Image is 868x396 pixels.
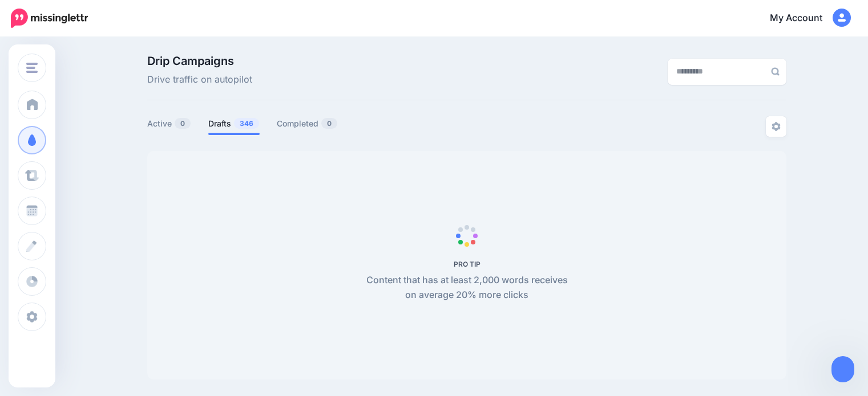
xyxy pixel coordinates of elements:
img: search-grey-6.png [771,67,780,76]
img: menu.png [26,63,38,73]
span: Drive traffic on autopilot [147,72,252,87]
p: Content that has at least 2,000 words receives on average 20% more clicks [360,273,574,303]
span: 0 [175,118,191,129]
img: Missinglettr [11,9,88,28]
h5: PRO TIP [360,260,574,268]
span: Drip Campaigns [147,55,252,67]
a: Active0 [147,117,191,130]
a: Drafts346 [208,117,260,130]
a: Completed0 [277,117,338,130]
img: settings-grey.png [772,122,781,131]
span: 346 [234,118,259,129]
a: My Account [758,5,851,32]
span: 0 [321,118,337,129]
